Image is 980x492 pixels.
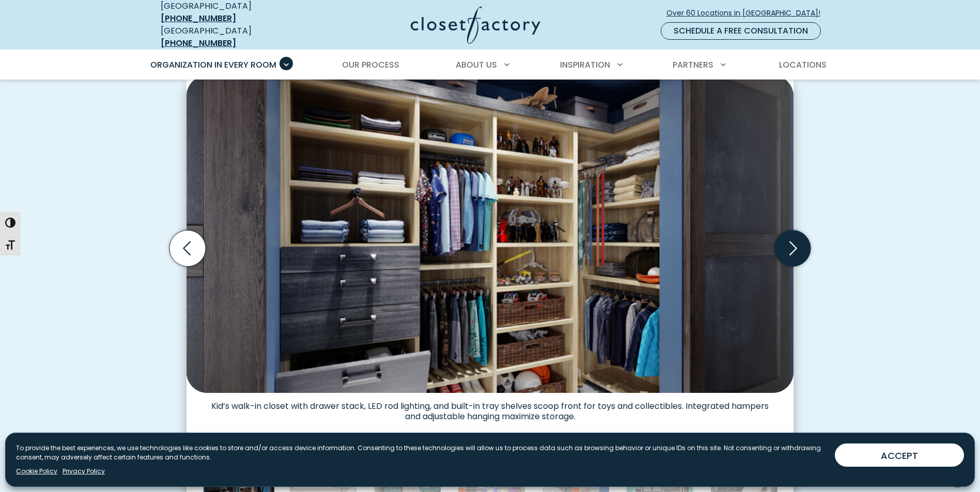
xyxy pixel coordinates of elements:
span: Partners [673,59,713,71]
a: [PHONE_NUMBER] [161,12,236,24]
a: Cookie Policy [16,467,57,476]
span: Inspiration [560,59,610,71]
button: Previous slide [165,226,210,271]
span: Over 60 Locations in [GEOGRAPHIC_DATA]! [666,8,829,19]
span: Organization in Every Room [150,59,276,71]
button: Next slide [770,226,815,271]
div: [GEOGRAPHIC_DATA] [161,25,310,50]
img: Kids closet with sports bin storage and adjustable shelving [186,75,794,393]
a: Privacy Policy [63,467,105,476]
span: About Us [456,59,497,71]
span: Our Process [342,59,399,71]
a: [PHONE_NUMBER] [161,37,236,49]
span: Locations [779,59,827,71]
button: ACCEPT [835,443,964,467]
p: To provide the best experiences, we use technologies like cookies to store and/or access device i... [16,443,827,462]
nav: Primary Menu [143,51,837,80]
img: Closet Factory Logo [411,6,540,44]
a: Schedule a Free Consultation [661,22,821,40]
figcaption: Kid’s walk-in closet with drawer stack, LED rod lighting, and built-in tray shelves scoop front f... [186,393,794,422]
a: Over 60 Locations in [GEOGRAPHIC_DATA]! [666,4,829,22]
